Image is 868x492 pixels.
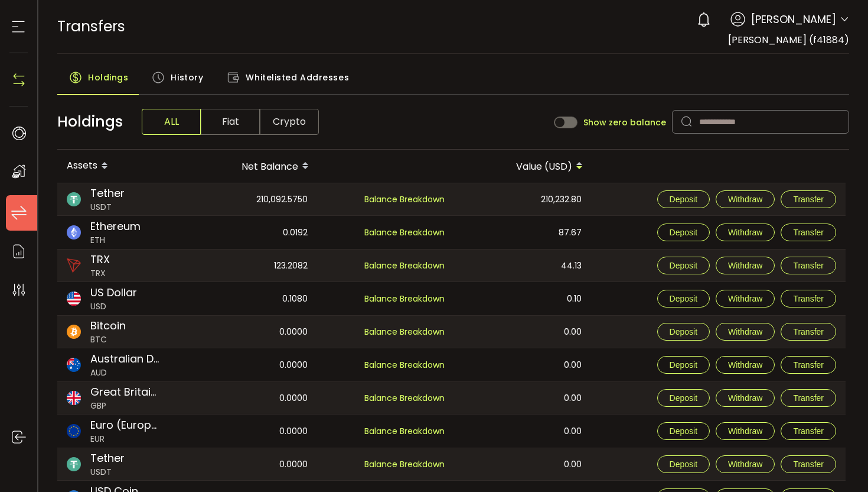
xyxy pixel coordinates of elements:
[455,348,591,381] div: 0.00
[657,323,710,341] button: Deposit
[90,267,110,280] span: TRX
[455,216,591,249] div: 87.67
[364,260,445,271] span: Balance Breakdown
[751,11,836,27] span: [PERSON_NAME]
[728,228,762,237] span: Withdraw
[90,218,141,234] span: Ethereum
[455,156,592,176] div: Value (USD)
[670,327,697,336] span: Deposit
[455,415,591,448] div: 0.00
[67,192,81,206] img: usdt_portfolio.svg
[260,109,319,135] span: Crypto
[181,216,317,249] div: 0.0192
[67,391,81,405] img: gbp_portfolio.svg
[728,261,762,270] span: Withdraw
[793,261,824,270] span: Transfer
[455,316,591,348] div: 0.00
[728,195,762,204] span: Withdraw
[716,389,775,407] button: Withdraw
[90,433,161,445] span: EUR
[57,111,123,133] span: Holdings
[670,294,697,303] span: Deposit
[67,424,81,438] img: eur_portfolio.svg
[246,66,349,89] span: Whitelisted Addresses
[716,224,775,241] button: Withdraw
[90,185,125,201] span: Tether
[88,66,128,89] span: Holdings
[90,466,125,478] span: USDT
[728,33,849,47] span: [PERSON_NAME] (f41884)
[90,251,110,267] span: TRX
[181,282,317,315] div: 0.1080
[670,360,697,370] span: Deposit
[171,66,203,89] span: History
[364,193,445,205] span: Balance Breakdown
[57,16,125,37] span: Transfers
[90,450,125,466] span: Tether
[781,455,836,473] button: Transfer
[657,190,710,208] button: Deposit
[728,393,762,403] span: Withdraw
[10,71,28,89] img: N4P5cjLOiQAAAABJRU5ErkJggg==
[716,356,775,374] button: Withdraw
[657,455,710,473] button: Deposit
[90,201,125,213] span: USDT
[728,294,762,303] span: Withdraw
[181,348,317,381] div: 0.0000
[90,384,161,400] span: Great Britain Pound
[716,290,775,307] button: Withdraw
[90,334,126,346] span: BTC
[781,422,836,440] button: Transfer
[90,400,161,412] span: GBP
[90,417,161,433] span: Euro (European Monetary Unit)
[455,282,591,315] div: 0.10
[793,393,824,403] span: Transfer
[781,389,836,407] button: Transfer
[67,225,81,239] img: eth_portfolio.svg
[670,426,697,436] span: Deposit
[142,109,201,135] span: ALL
[716,455,775,473] button: Withdraw
[181,448,317,480] div: 0.0000
[793,294,824,303] span: Transfer
[181,156,318,176] div: Net Balance
[181,316,317,348] div: 0.0000
[670,261,697,270] span: Deposit
[781,323,836,341] button: Transfer
[670,459,697,469] span: Deposit
[455,382,591,414] div: 0.00
[181,183,317,215] div: 210,092.5750
[716,257,775,274] button: Withdraw
[67,457,81,471] img: usdt_portfolio.svg
[90,318,126,334] span: Bitcoin
[716,190,775,208] button: Withdraw
[364,391,445,405] span: Balance Breakdown
[728,426,762,436] span: Withdraw
[364,358,445,372] span: Balance Breakdown
[583,118,666,127] span: Show zero balance
[67,358,81,372] img: aud_portfolio.svg
[364,458,445,471] span: Balance Breakdown
[455,183,591,215] div: 210,232.80
[728,459,762,469] span: Withdraw
[657,422,710,440] button: Deposit
[67,292,81,306] img: usd_portfolio.svg
[364,293,445,305] span: Balance Breakdown
[67,258,81,273] img: trx_portfolio.png
[181,250,317,281] div: 123.2082
[90,234,141,247] span: ETH
[781,356,836,374] button: Transfer
[670,195,697,204] span: Deposit
[657,290,710,307] button: Deposit
[657,356,710,374] button: Deposit
[793,195,824,204] span: Transfer
[728,360,762,370] span: Withdraw
[364,325,445,339] span: Balance Breakdown
[364,425,445,438] span: Balance Breakdown
[657,224,710,241] button: Deposit
[793,360,824,370] span: Transfer
[90,367,161,379] span: AUD
[201,109,260,135] span: Fiat
[657,257,710,274] button: Deposit
[809,435,868,492] div: Chat Widget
